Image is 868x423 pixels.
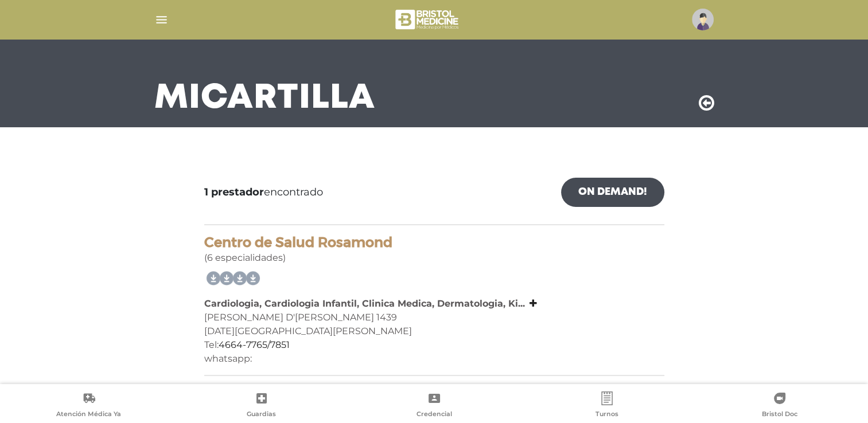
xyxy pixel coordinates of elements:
[154,13,169,27] img: Cober_menu-lines-white.svg
[561,178,664,207] a: On Demand!
[762,410,797,420] span: Bristol Doc
[348,391,520,421] a: Credencial
[247,410,276,420] span: Guardias
[154,84,375,113] h3: Mi Cartilla
[692,9,714,30] img: profile-placeholder.svg
[204,338,664,352] div: Tel:
[2,391,175,421] a: Atención Médica Ya
[204,186,264,198] b: 1 prestador
[204,311,664,324] div: [PERSON_NAME] D'[PERSON_NAME] 1439
[204,185,323,200] span: encontrado
[204,298,525,309] b: Cardiologia, Cardiologia Infantil, Clinica Medica, Dermatologia, Ki...
[219,339,290,350] a: 4664-7765/7851
[175,391,348,421] a: Guardias
[595,410,618,420] span: Turnos
[520,391,693,421] a: Turnos
[394,6,462,33] img: bristol-medicine-blanco.png
[204,352,664,366] div: whatsapp:
[204,324,664,338] div: [DATE][GEOGRAPHIC_DATA][PERSON_NAME]
[204,234,664,265] div: (6 especialidades)
[204,234,664,251] h4: Centro de Salud Rosamond
[56,410,121,420] span: Atención Médica Ya
[693,391,866,421] a: Bristol Doc
[417,410,452,420] span: Credencial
